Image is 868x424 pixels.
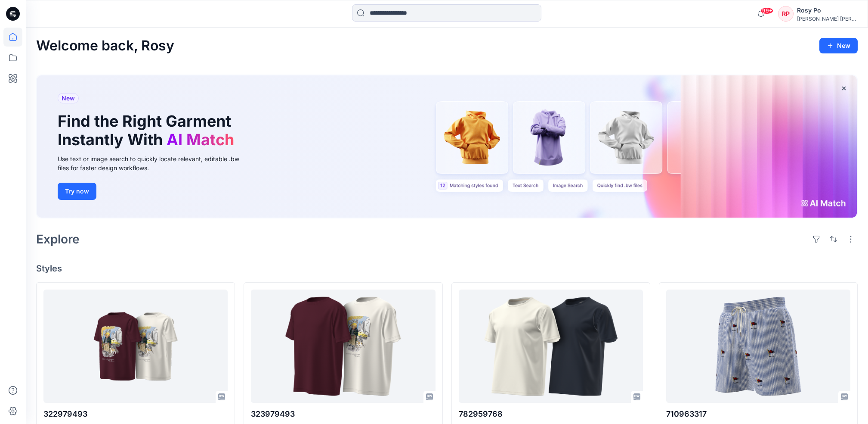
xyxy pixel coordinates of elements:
button: Try now [58,183,96,200]
h1: Find the Right Garment Instantly With [58,112,238,149]
a: 323979493 [251,290,435,403]
div: RP [778,6,794,22]
button: New [819,38,858,53]
div: Rosy Po [797,5,857,16]
h2: Explore [36,232,80,246]
h4: Styles [36,263,858,274]
p: 323979493 [251,408,435,420]
div: [PERSON_NAME] [PERSON_NAME] [797,16,857,22]
span: AI Match [167,130,234,149]
p: 710963317 [666,408,850,420]
span: 99+ [760,7,773,14]
a: 322979493 [43,290,228,403]
a: 782959768 [459,290,643,403]
p: 782959768 [459,408,643,420]
a: 710963317 [666,290,850,403]
p: 322979493 [43,408,228,420]
h2: Welcome back, Rosy [36,38,174,54]
span: New [62,93,75,103]
div: Use text or image search to quickly locate relevant, editable .bw files for faster design workflows. [58,154,251,172]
